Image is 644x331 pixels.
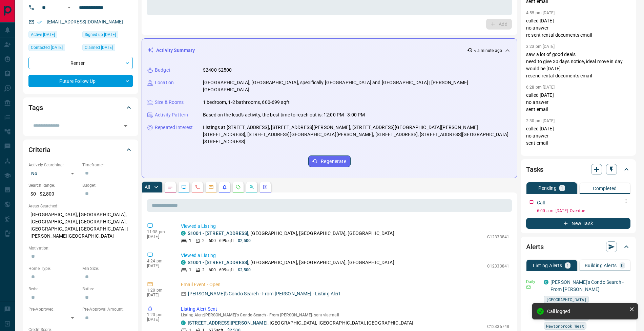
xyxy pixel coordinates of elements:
[181,320,186,325] div: condos.ca
[82,306,133,312] p: Pre-Approval Amount:
[188,259,394,266] p: , [GEOGRAPHIC_DATA], [GEOGRAPHIC_DATA], [GEOGRAPHIC_DATA]
[238,267,251,273] p: $2,500
[147,288,171,293] p: 1:20 pm
[203,67,232,74] p: $2400-$2500
[202,238,205,244] p: 2
[526,241,544,252] h2: Alerts
[82,265,133,272] p: Min Size:
[188,319,413,327] p: , [GEOGRAPHIC_DATA], [GEOGRAPHIC_DATA], [GEOGRAPHIC_DATA]
[235,184,241,190] svg: Requests
[546,296,586,303] span: [GEOGRAPHIC_DATA]
[593,186,617,191] p: Completed
[181,306,509,313] p: Listing Alert Sent
[82,182,133,188] p: Budget:
[47,19,123,24] a: [EMAIL_ADDRESS][DOMAIN_NAME]
[188,320,268,326] a: [STREET_ADDRESS][PERSON_NAME]
[181,313,509,317] p: Listing Alert : - sent via email
[537,208,630,214] p: 6:00 a.m. [DATE] - Overdue
[82,162,133,168] p: Timeframe:
[28,99,133,116] div: Tags
[526,285,531,290] svg: Email
[533,263,562,268] p: Listing Alerts
[249,184,254,190] svg: Opportunities
[181,252,509,259] p: Viewed a Listing
[28,57,133,69] div: Renter
[28,168,79,179] div: No
[526,279,540,285] p: Daily
[526,17,630,39] p: called [DATE] no answer re sent rental documents email
[208,184,214,190] svg: Emails
[28,182,79,188] p: Search Range:
[37,20,42,24] svg: Email Verified
[155,124,193,131] p: Repeated Interest
[181,281,509,288] p: Email Event - Open
[526,239,630,255] div: Alerts
[28,203,133,209] p: Areas Searched:
[85,44,113,51] span: Claimed [DATE]
[188,231,248,236] a: S1001 - [STREET_ADDRESS]
[188,290,341,297] p: [PERSON_NAME]'s Condo Search - From [PERSON_NAME] - Listing Alert
[121,121,130,131] button: Open
[28,162,79,168] p: Actively Searching:
[82,31,133,40] div: Tue Jul 19 2022
[203,79,512,93] p: [GEOGRAPHIC_DATA], [GEOGRAPHIC_DATA], specifically [GEOGRAPHIC_DATA] and [GEOGRAPHIC_DATA] | [PER...
[156,47,195,54] p: Activity Summary
[155,111,188,118] p: Activity Pattern
[544,280,548,284] div: condos.ca
[28,265,79,272] p: Home Type:
[526,44,555,49] p: 3:23 pm [DATE]
[526,218,630,229] button: New Task
[222,184,227,190] svg: Listing Alerts
[561,186,563,190] p: 1
[202,267,205,273] p: 2
[547,309,626,314] div: Call logged
[537,199,545,206] p: Call
[189,267,191,273] p: 1
[168,184,173,190] svg: Notes
[28,188,79,200] p: $0 - $2,800
[147,44,512,57] div: Activity Summary< a minute ago
[566,263,569,268] p: 1
[195,184,200,190] svg: Calls
[31,31,55,38] span: Active [DATE]
[487,263,509,269] p: C12333841
[82,44,133,53] div: Tue Jul 19 2022
[28,44,79,53] div: Wed Jul 30 2025
[526,118,555,123] p: 2:30 pm [DATE]
[155,67,170,74] p: Budget
[155,99,184,106] p: Size & Rooms
[147,263,171,268] p: [DATE]
[28,144,50,155] h2: Criteria
[147,293,171,297] p: [DATE]
[155,79,174,86] p: Location
[308,155,351,167] button: Regenerate
[28,306,79,312] p: Pre-Approved:
[209,238,233,244] p: 600 - 699 sqft
[204,313,312,317] span: [PERSON_NAME]'s Condo Search - From [PERSON_NAME]
[28,75,133,87] div: Future Follow Up
[145,185,150,189] p: All
[238,238,251,244] p: $2,500
[188,260,248,265] a: S1001 - [STREET_ADDRESS]
[181,260,186,265] div: condos.ca
[28,142,133,158] div: Criteria
[28,245,133,251] p: Motivation:
[82,286,133,292] p: Baths:
[538,186,557,190] p: Pending
[188,230,394,237] p: , [GEOGRAPHIC_DATA], [GEOGRAPHIC_DATA], [GEOGRAPHIC_DATA]
[203,124,512,145] p: Listings at [STREET_ADDRESS], [STREET_ADDRESS][PERSON_NAME], [STREET_ADDRESS][GEOGRAPHIC_DATA][PE...
[28,286,79,292] p: Beds:
[181,231,186,236] div: condos.ca
[203,99,290,106] p: 1 bedroom, 1-2 bathrooms, 600-699 sqft
[147,234,171,239] p: [DATE]
[474,48,502,54] p: < a minute ago
[28,209,133,242] p: [GEOGRAPHIC_DATA], [GEOGRAPHIC_DATA], [GEOGRAPHIC_DATA], [GEOGRAPHIC_DATA], [GEOGRAPHIC_DATA], [G...
[209,267,233,273] p: 600 - 699 sqft
[585,263,617,268] p: Building Alerts
[28,102,43,113] h2: Tags
[550,279,624,292] a: [PERSON_NAME]'s Condo Search - From [PERSON_NAME]
[487,234,509,240] p: C12333841
[487,324,509,330] p: C12335748
[621,263,624,268] p: 0
[147,312,171,317] p: 1:20 pm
